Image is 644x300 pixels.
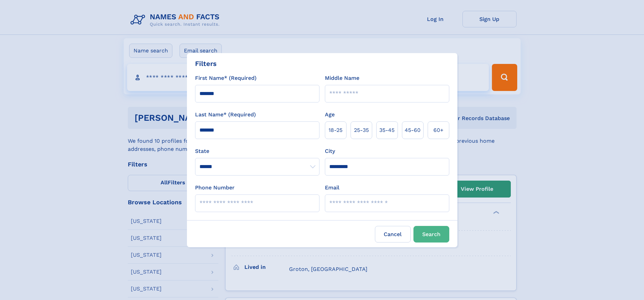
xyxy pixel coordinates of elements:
[433,126,444,134] span: 60+
[325,74,359,82] label: Middle Name
[195,74,257,82] label: First Name* (Required)
[329,126,342,134] span: 18‑25
[405,126,421,134] span: 45‑60
[354,126,369,134] span: 25‑35
[195,59,217,69] div: Filters
[379,126,395,134] span: 35‑45
[195,147,319,155] label: State
[325,111,335,119] label: Age
[375,226,411,243] label: Cancel
[195,184,235,192] label: Phone Number
[325,147,335,155] label: City
[413,226,449,243] button: Search
[195,111,256,119] label: Last Name* (Required)
[325,184,339,192] label: Email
